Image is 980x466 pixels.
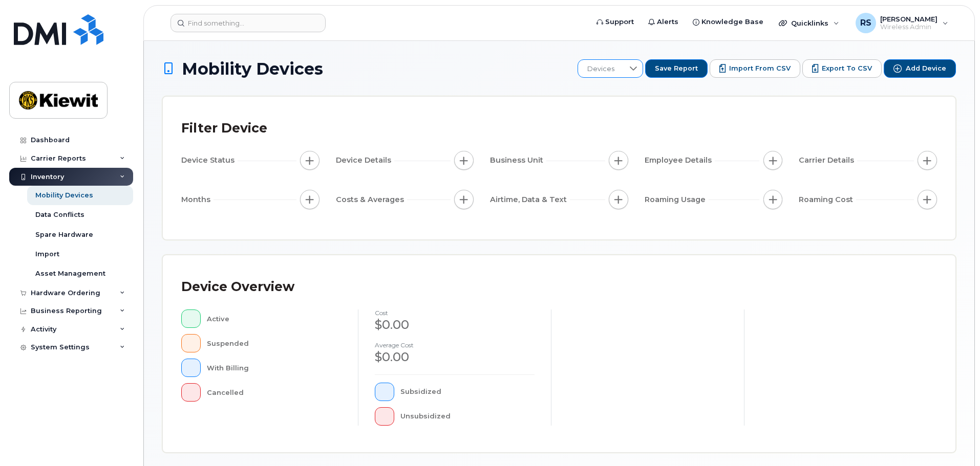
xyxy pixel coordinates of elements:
iframe: Messenger Launcher [935,421,972,458]
div: Cancelled [207,383,342,402]
span: Roaming Usage [645,194,709,205]
div: Active [207,309,342,328]
span: Export to CSV [822,64,872,73]
span: Roaming Cost [799,194,856,205]
button: Add Device [884,59,956,78]
div: Subsidized [400,383,535,401]
div: Unsubsidized [400,407,535,426]
span: Devices [578,60,624,78]
button: Save Report [645,59,708,78]
div: $0.00 [375,316,535,334]
span: Device Status [181,155,238,166]
div: With Billing [207,359,342,377]
span: Costs & Averages [336,194,407,205]
span: Save Report [655,64,698,73]
div: $0.00 [375,348,535,366]
div: Filter Device [181,115,267,142]
span: Device Details [336,155,394,166]
span: Business Unit [490,155,546,166]
button: Import from CSV [710,59,800,78]
h4: cost [375,309,535,316]
span: Airtime, Data & Text [490,194,570,205]
span: Employee Details [645,155,715,166]
button: Export to CSV [802,59,882,78]
span: Months [181,194,214,205]
div: Suspended [207,334,342,352]
span: Mobility Devices [182,60,323,78]
h4: Average cost [375,342,535,348]
span: Import from CSV [729,64,791,73]
span: Add Device [906,64,946,73]
div: Device Overview [181,274,294,300]
span: Carrier Details [799,155,857,166]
